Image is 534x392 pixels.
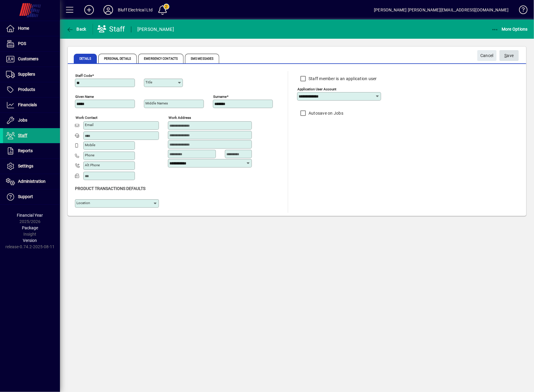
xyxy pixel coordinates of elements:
span: Support [18,194,33,199]
mat-label: Location [76,201,90,205]
div: Bluff Electrical Ltd [118,5,153,15]
span: Personal Details [98,54,137,63]
mat-label: Phone [85,153,94,157]
span: Version [23,238,37,243]
div: Staff [97,24,125,34]
a: Support [3,189,60,204]
mat-label: Title [145,80,152,84]
button: Cancel [477,50,497,61]
span: Back [66,27,86,32]
span: Emergency Contacts [138,54,183,63]
a: Financials [3,98,60,113]
a: Suppliers [3,67,60,82]
div: [PERSON_NAME] [PERSON_NAME][EMAIL_ADDRESS][DOMAIN_NAME] [374,5,509,15]
mat-label: Email [85,123,94,127]
span: Package [22,225,38,230]
mat-label: Surname [213,95,227,99]
label: Autosave on Jobs [307,110,343,116]
a: Settings [3,159,60,174]
button: Back [65,24,88,35]
span: Customers [18,56,38,61]
button: More Options [490,24,530,35]
span: Reports [18,148,33,153]
a: Knowledge Base [515,1,527,21]
button: Add [79,5,99,15]
mat-label: Middle names [145,101,168,105]
div: [PERSON_NAME] [137,25,174,34]
span: POS [18,41,26,46]
label: Staff member is an application user [307,76,377,82]
a: Products [3,82,60,97]
span: Suppliers [18,72,35,77]
span: Product Transactions Defaults [75,186,145,191]
span: ave [505,51,514,61]
a: Reports [3,143,60,158]
span: SMS Messages [185,54,219,63]
button: Profile [99,5,118,15]
button: Save [500,50,519,61]
app-page-header-button: Back [60,24,93,35]
span: Financials [18,102,37,107]
mat-label: Given name [75,95,94,99]
a: Jobs [3,113,60,128]
span: Settings [18,164,33,168]
a: POS [3,36,60,51]
span: Cancel [480,51,494,61]
mat-label: Alt Phone [85,163,100,167]
span: Home [18,26,29,31]
span: Products [18,87,35,92]
a: Customers [3,52,60,67]
span: Administration [18,179,46,184]
a: Home [3,21,60,36]
mat-label: Mobile [85,143,95,147]
span: Jobs [18,118,27,122]
span: S [505,53,507,58]
a: Administration [3,174,60,189]
span: Staff [18,133,27,138]
mat-label: Application user account [297,87,336,91]
span: Details [74,54,97,63]
mat-label: Staff Code [75,74,92,78]
span: More Options [491,27,528,32]
span: Financial Year [17,213,43,218]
